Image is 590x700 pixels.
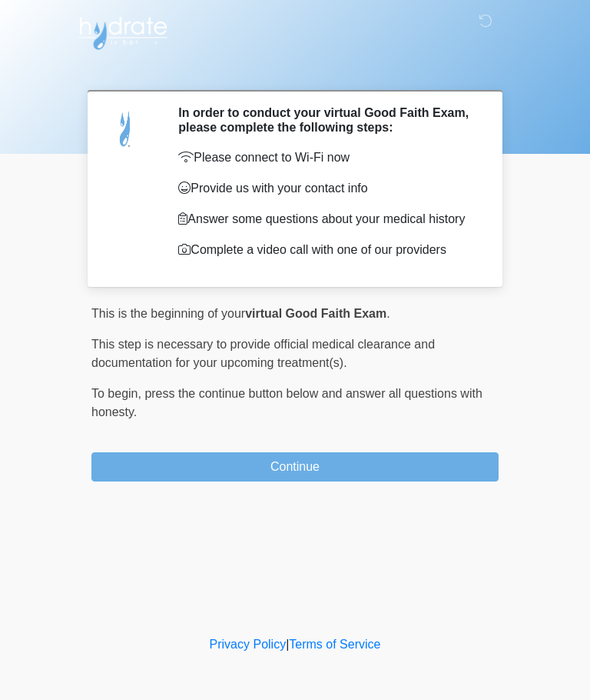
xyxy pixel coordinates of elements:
[91,452,499,482] button: Continue
[178,148,476,167] p: Please connect to Wi-Fi now
[178,179,476,198] p: Provide us with your contact info
[210,638,287,651] a: Privacy Policy
[103,105,149,152] img: Agent Avatar
[91,387,144,400] span: To begin,
[178,241,476,259] p: Complete a video call with one of our providers
[80,55,510,84] h1: ‎ ‎ ‎ ‎
[289,638,380,651] a: Terms of Service
[178,105,476,135] h2: In order to conduct your virtual Good Faith Exam, please complete the following steps:
[386,307,389,320] span: .
[91,307,245,320] span: This is the beginning of your
[245,307,386,320] strong: virtual Good Faith Exam
[178,210,476,228] p: Answer some questions about your medical history
[91,338,435,369] span: This step is necessary to provide official medical clearance and documentation for your upcoming ...
[76,12,170,51] img: Hydrate IV Bar - Arcadia Logo
[286,638,289,651] a: |
[91,387,482,418] span: press the continue button below and answer all questions with honesty.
